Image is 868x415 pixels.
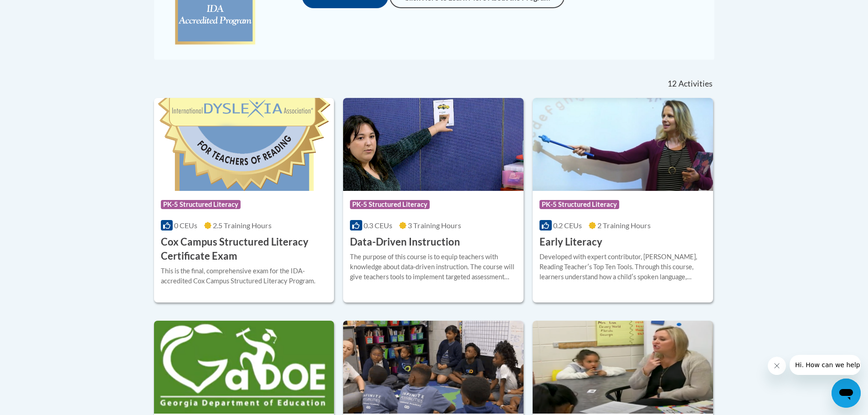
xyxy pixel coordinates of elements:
img: Course Logo [154,98,334,191]
h3: Cox Campus Structured Literacy Certificate Exam [161,235,328,263]
span: 12 [668,79,677,89]
a: Course LogoPK-5 Structured Literacy0.2 CEUs2 Training Hours Early LiteracyDeveloped with expert c... [533,98,713,302]
iframe: Close message [768,357,786,375]
span: 0.3 CEUs [364,221,392,230]
span: 0.2 CEUs [553,221,582,230]
span: 2 Training Hours [597,221,651,230]
span: Activities [678,79,713,89]
span: 2.5 Training Hours [213,221,272,230]
img: Course Logo [343,321,524,414]
a: Course LogoPK-5 Structured Literacy0.3 CEUs3 Training Hours Data-Driven InstructionThe purpose of... [343,98,524,302]
span: PK-5 Structured Literacy [350,200,430,209]
a: Course LogoPK-5 Structured Literacy0 CEUs2.5 Training Hours Cox Campus Structured Literacy Certif... [154,98,334,302]
div: Developed with expert contributor, [PERSON_NAME], Reading Teacherʹs Top Ten Tools. Through this c... [539,252,706,282]
img: Course Logo [533,321,713,414]
iframe: Message from company [790,355,861,375]
span: 3 Training Hours [408,221,461,230]
img: Course Logo [154,321,334,414]
iframe: Button to launch messaging window [832,379,861,408]
span: 0 CEUs [174,221,197,230]
span: PK-5 Structured Literacy [539,200,619,209]
span: PK-5 Structured Literacy [161,200,241,209]
h3: Data-Driven Instruction [350,235,460,249]
div: The purpose of this course is to equip teachers with knowledge about data-driven instruction. The... [350,252,517,282]
img: Course Logo [343,98,524,191]
h3: Early Literacy [539,235,602,249]
span: Hi. How can we help? [5,6,74,14]
div: This is the final, comprehensive exam for the IDA-accredited Cox Campus Structured Literacy Program. [161,266,328,286]
img: Course Logo [533,98,713,191]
